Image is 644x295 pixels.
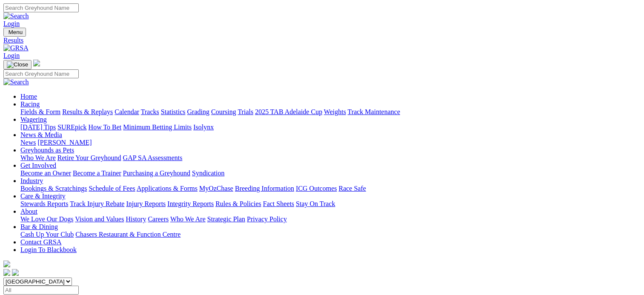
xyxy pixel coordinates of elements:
input: Select date [3,286,79,295]
a: Track Injury Rebate [70,200,124,207]
span: Menu [9,29,23,35]
a: Get Involved [20,162,56,169]
a: Industry [20,177,43,184]
a: Who We Are [20,154,56,161]
a: Fields & Form [20,108,60,115]
a: News [20,139,36,146]
a: Rules & Policies [215,200,261,207]
a: How To Bet [89,123,122,131]
a: Greyhounds as Pets [20,146,74,154]
a: Coursing [211,108,236,115]
div: Greyhounds as Pets [20,154,641,162]
a: Race Safe [338,185,366,192]
a: Strategic Plan [207,215,245,223]
a: Chasers Restaurant & Function Centre [75,231,180,238]
a: Care & Integrity [20,192,66,200]
a: Privacy Policy [247,215,287,223]
a: Syndication [192,169,224,177]
a: Grading [187,108,209,115]
img: logo-grsa-white.png [33,60,40,66]
a: Purchasing a Greyhound [123,169,190,177]
a: SUREpick [57,123,86,131]
a: Racing [20,100,40,108]
a: Bookings & Scratchings [20,185,87,192]
a: Cash Up Your Club [20,231,74,238]
div: About [20,215,641,223]
a: Stewards Reports [20,200,68,207]
img: Close [7,61,28,68]
a: History [126,215,146,223]
a: GAP SA Assessments [123,154,183,161]
a: Retire Your Greyhound [57,154,121,161]
div: Industry [20,185,641,192]
div: Bar & Dining [20,231,641,238]
button: Toggle navigation [3,60,31,69]
a: 2025 TAB Adelaide Cup [255,108,322,115]
a: Tracks [141,108,159,115]
a: Weights [324,108,346,115]
div: Wagering [20,123,641,131]
a: [PERSON_NAME] [37,139,92,146]
a: About [20,208,37,215]
a: Become a Trainer [73,169,121,177]
div: Get Involved [20,169,641,177]
a: Contact GRSA [20,238,61,246]
a: Results [3,37,641,44]
div: Care & Integrity [20,200,641,208]
a: Trials [238,108,253,115]
button: Toggle navigation [3,28,26,37]
img: Search [3,12,29,20]
a: Login [3,20,20,27]
img: facebook.svg [3,269,10,276]
a: [DATE] Tips [20,123,56,131]
a: MyOzChase [199,185,233,192]
a: Wagering [20,116,47,123]
img: GRSA [3,44,29,52]
a: Vision and Values [75,215,124,223]
a: Careers [148,215,169,223]
div: News & Media [20,139,641,146]
a: Integrity Reports [167,200,214,207]
a: Track Maintenance [348,108,400,115]
a: Calendar [114,108,139,115]
a: Login [3,52,20,59]
a: Minimum Betting Limits [123,123,192,131]
a: ICG Outcomes [296,185,337,192]
input: Search [3,3,79,12]
div: Racing [20,108,641,116]
a: Results & Replays [62,108,113,115]
a: Stay On Track [296,200,335,207]
a: Injury Reports [126,200,166,207]
a: News & Media [20,131,62,138]
a: Statistics [161,108,186,115]
img: twitter.svg [12,269,19,276]
input: Search [3,69,79,78]
a: Breeding Information [235,185,294,192]
a: Login To Blackbook [20,246,77,253]
a: Who We Are [170,215,206,223]
a: Become an Owner [20,169,71,177]
a: We Love Our Dogs [20,215,73,223]
img: logo-grsa-white.png [3,261,10,267]
img: Search [3,78,29,86]
a: Home [20,93,37,100]
a: Fact Sheets [263,200,294,207]
a: Bar & Dining [20,223,58,230]
a: Isolynx [193,123,214,131]
a: Applications & Forms [137,185,197,192]
a: Schedule of Fees [89,185,135,192]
